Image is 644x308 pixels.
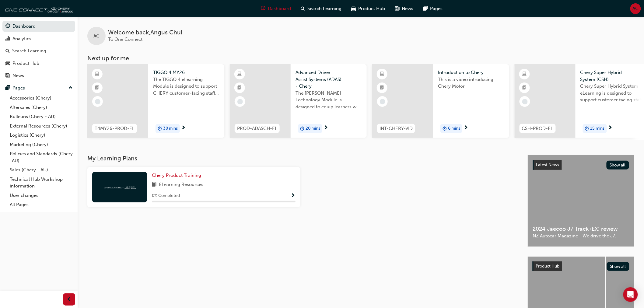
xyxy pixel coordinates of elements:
[346,2,390,15] a: car-iconProduct Hub
[159,181,203,189] span: 8 Learning Resources
[256,2,296,15] a: guage-iconDashboard
[95,125,135,132] span: T4MY26-PROD-EL
[12,47,46,54] div: Search Learning
[7,112,75,121] a: Bulletins (Chery - AU)
[2,70,75,81] a: News
[307,5,341,12] span: Search Learning
[536,162,559,167] span: Latest News
[268,5,291,12] span: Dashboard
[237,125,277,132] span: PROD-ADASCH-EL
[93,33,100,40] span: AC
[2,82,75,94] button: Pages
[2,21,75,32] a: Dashboard
[108,37,142,42] span: To One Connect
[2,45,75,57] a: Search Learning
[152,192,180,199] span: 0 % Completed
[522,99,528,104] span: learningRecordVerb_NONE-icon
[630,3,641,14] button: AC
[291,193,296,199] span: Show Progress
[2,33,75,44] a: Analytics
[296,90,362,110] span: The [PERSON_NAME] Technology Module is designed to equip learners with essential knowledge about ...
[7,103,75,112] a: Aftersales (Chery)
[533,226,629,233] span: 2024 Jaecoo J7 Track (EX) review
[103,184,136,190] img: oneconnect
[7,149,75,165] a: Policies and Standards (Chery -AU)
[163,125,178,132] span: 30 mins
[623,287,638,302] div: Open Intercom Messenger
[7,93,75,103] a: Accessories (Chery)
[423,5,428,12] span: pages-icon
[533,261,629,271] a: Product HubShow all
[607,262,630,271] button: Show all
[528,155,634,247] a: Latest NewsShow all2024 Jaecoo J7 Track (EX) reviewNZ Autocar Magazine - We drive the J7.
[296,2,346,15] a: search-iconSearch Learning
[380,125,413,132] span: INT-CHERY-VID
[95,84,100,92] span: booktick-icon
[158,125,162,133] span: duration-icon
[351,5,356,12] span: car-icon
[95,99,100,104] span: learningRecordVerb_NONE-icon
[522,125,553,132] span: CSH-PROD-EL
[306,125,320,132] span: 20 mins
[261,5,265,12] span: guage-icon
[238,70,242,78] span: learningResourceType_ELEARNING-icon
[533,160,629,170] a: Latest NewsShow all
[3,2,73,15] img: oneconnect
[7,175,75,191] a: Technical Hub Workshop information
[380,70,384,78] span: learningResourceType_ELEARNING-icon
[438,69,504,76] span: Introduction to Chery
[7,131,75,140] a: Logistics (Chery)
[67,296,72,303] span: prev-icon
[2,19,75,82] button: DashboardAnalyticsSearch LearningProduct HubNews
[95,70,100,78] span: learningResourceType_ELEARNING-icon
[418,2,447,15] a: pages-iconPages
[402,5,413,12] span: News
[372,64,509,138] a: INT-CHERY-VIDIntroduction to CheryThis is a video introducing Chery Motorduration-icon6 mins
[585,125,589,133] span: duration-icon
[5,24,10,29] span: guage-icon
[608,125,613,131] span: next-icon
[152,172,204,179] a: Chery Product Training
[390,2,418,15] a: news-iconNews
[7,200,75,209] a: All Pages
[2,58,75,69] a: Product Hub
[7,140,75,149] a: Marketing (Chery)
[607,161,629,170] button: Show all
[430,5,443,12] span: Pages
[181,125,186,131] span: next-icon
[536,264,560,269] span: Product Hub
[152,181,156,189] span: book-icon
[324,125,328,131] span: next-icon
[5,48,10,54] span: search-icon
[237,99,243,104] span: learningRecordVerb_NONE-icon
[358,5,385,12] span: Product Hub
[533,233,629,240] span: NZ Autocar Magazine - We drive the J7.
[301,5,305,12] span: search-icon
[448,125,460,132] span: 6 mins
[633,5,639,12] span: AC
[395,5,399,12] span: news-icon
[5,86,10,91] span: pages-icon
[5,36,10,42] span: chart-icon
[153,69,219,76] span: TIGGO 4 MY26
[152,173,201,178] span: Chery Product Training
[296,69,362,90] span: Advanced Driver Assist Systems (ADAS) - Chery
[87,155,518,162] h3: My Learning Plans
[523,84,527,92] span: booktick-icon
[5,61,10,66] span: car-icon
[78,55,644,62] h3: Next up for me
[300,125,304,133] span: duration-icon
[68,84,73,92] span: up-icon
[12,72,24,79] div: News
[590,125,605,132] span: 15 mins
[12,85,25,92] div: Pages
[7,165,75,175] a: Sales (Chery - AU)
[380,99,385,104] span: learningRecordVerb_NONE-icon
[464,125,468,131] span: next-icon
[380,84,384,92] span: booktick-icon
[291,192,296,200] button: Show Progress
[238,84,242,92] span: booktick-icon
[7,121,75,131] a: External Resources (Chery)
